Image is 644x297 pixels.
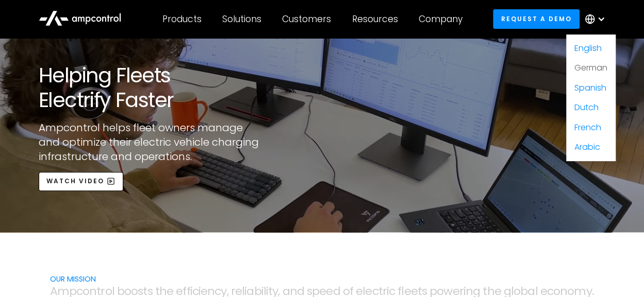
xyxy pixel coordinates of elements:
[574,82,606,94] a: Spanish
[222,13,261,25] div: Solutions
[574,62,607,74] a: German
[50,273,595,285] div: OUR MISSION
[162,13,202,25] div: Products
[352,13,398,25] div: Resources
[419,13,463,25] div: Company
[574,121,601,133] a: French
[493,9,580,28] a: Request a demo
[574,101,599,113] a: Dutch
[574,42,602,54] a: English
[282,13,331,25] div: Customers
[574,141,600,153] a: Arabic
